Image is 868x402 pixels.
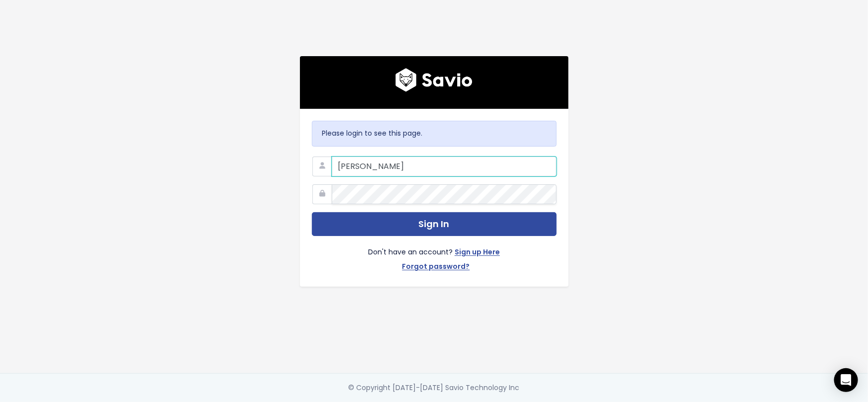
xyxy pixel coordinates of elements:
a: Sign up Here [455,246,500,260]
p: Please login to see this page. [322,127,546,140]
div: Open Intercom Messenger [834,368,858,392]
div: © Copyright [DATE]-[DATE] Savio Technology Inc [349,382,520,394]
a: Forgot password? [402,260,470,275]
input: Your Work Email Address [332,157,557,176]
button: Sign In [312,212,557,237]
img: logo600x187.a314fd40982d.png [395,68,473,92]
div: Don't have an account? [312,236,557,275]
